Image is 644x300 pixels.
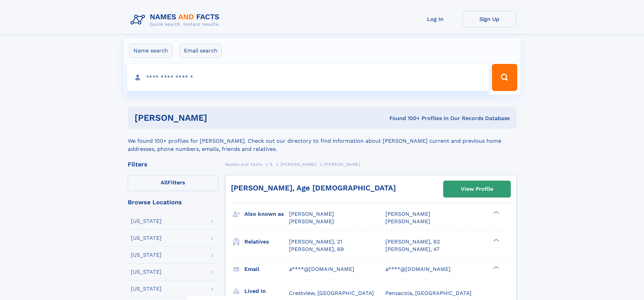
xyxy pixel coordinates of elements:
div: [US_STATE] [131,269,162,275]
div: Filters [128,161,218,167]
div: ❯ [492,238,500,242]
a: [PERSON_NAME], 62 [385,238,440,246]
a: View Profile [444,181,510,197]
span: Crestview, [GEOGRAPHIC_DATA] [289,290,374,296]
div: ❯ [492,265,500,270]
span: All [161,179,168,186]
button: Search Button [492,64,517,91]
span: [PERSON_NAME] [385,211,430,217]
a: [PERSON_NAME], Age [DEMOGRAPHIC_DATA] [231,184,396,192]
label: Filters [128,175,218,191]
div: [US_STATE] [131,252,162,258]
span: [PERSON_NAME] [324,162,360,167]
a: [PERSON_NAME], 69 [289,246,344,253]
h3: Also known as [244,208,289,220]
label: Email search [180,44,222,58]
a: [PERSON_NAME], 47 [385,246,439,253]
div: ❯ [492,210,500,215]
a: Sign Up [462,11,517,27]
h3: Lived in [244,285,289,297]
span: [PERSON_NAME] [289,211,334,217]
div: [US_STATE] [131,286,162,292]
h1: [PERSON_NAME] [135,114,299,122]
span: [PERSON_NAME] [289,218,334,225]
label: Name search [129,44,172,58]
h3: Relatives [244,236,289,248]
div: Browse Locations [128,199,218,205]
div: View Profile [461,181,493,197]
a: Names and Facts [225,160,262,168]
span: [PERSON_NAME] [280,162,316,167]
span: Pensacola, [GEOGRAPHIC_DATA] [385,290,472,296]
span: [PERSON_NAME] [385,218,430,225]
a: Log In [408,11,462,27]
input: search input [127,64,489,91]
img: Logo Names and Facts [128,11,225,29]
h3: Email [244,263,289,275]
div: [US_STATE] [131,218,162,224]
div: [US_STATE] [131,235,162,241]
a: [PERSON_NAME], 21 [289,238,342,246]
div: We found 100+ profiles for [PERSON_NAME]. Check out our directory to find information about [PERS... [128,129,517,153]
a: S [270,160,273,168]
a: [PERSON_NAME] [280,160,316,168]
div: Found 100+ Profiles In Our Records Database [298,115,510,122]
span: S [270,162,273,167]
